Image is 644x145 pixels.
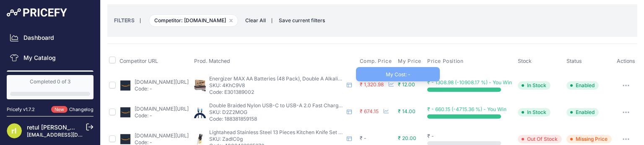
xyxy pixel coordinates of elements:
[566,108,599,117] span: Enabled
[398,58,421,65] span: My Price
[360,81,384,88] span: ₹ 1,320.98
[271,18,273,23] small: |
[209,136,343,142] p: SKU: ZadlC0g
[427,106,506,112] span: ₹ - 660.15 (-4715.36 %) - You Win
[7,70,93,85] button: Competitors
[209,75,366,82] span: Energizer MAX AA Batteries (48 Pack), Double A Alkaline Batteries
[119,58,158,64] span: Competitor URL
[398,58,423,65] button: My Price
[10,78,90,85] div: Completed 0 of 3
[27,132,114,138] a: [EMAIL_ADDRESS][DOMAIN_NAME]
[209,82,343,89] p: SKU: 4KhC9V8
[566,135,612,143] span: Missing Price
[7,50,93,65] a: My Catalog
[135,85,189,92] p: Code: -
[617,58,635,64] span: Actions
[518,135,562,143] span: Out Of Stock
[386,71,410,78] span: My Cost: -
[518,58,532,64] span: Stock
[241,16,270,25] button: Clear All
[427,79,512,85] span: ₹ - 1308.98 (-10908.17 %) - You Win
[194,58,230,64] span: Prod. Matched
[427,58,463,65] span: Price Position
[566,81,599,90] span: Enabled
[360,58,392,65] span: Comp. Price
[518,108,551,117] span: In Stock
[209,129,396,135] span: Lightahead Stainless Steel 13 Pieces Kitchen Knife Set with Rubber Wood Block
[360,108,379,114] span: ₹ 674.15
[51,106,68,113] span: New
[566,58,582,64] span: Status
[360,58,394,65] button: Comp. Price
[135,18,146,23] small: |
[135,112,189,119] p: Code: -
[7,75,93,99] a: Completed 0 of 3
[114,17,135,23] small: FILTERS
[209,116,343,122] p: Code: 188381859158
[7,8,67,17] img: Pricefy Logo
[427,58,465,65] button: Price Position
[149,14,238,27] span: Competitor: [DOMAIN_NAME]
[209,102,407,109] span: Double Braided Nylon USB-C to USB-A 2.0 Fast Charging Cable, 3A - 6-Foot, Silver
[7,106,35,113] div: Pricefy v1.7.2
[209,109,343,116] p: SKU: D2Z2MOG
[209,89,343,96] p: Code: E301389002
[398,135,416,141] span: ₹ 20.00
[398,81,415,88] span: ₹ 12.00
[135,132,189,139] a: [DOMAIN_NAME][URL]
[135,106,189,112] a: [DOMAIN_NAME][URL]
[69,106,93,112] a: Changelog
[427,133,514,140] div: ₹ -
[7,30,93,45] a: Dashboard
[279,17,325,23] span: Save current filters
[360,135,395,142] div: ₹ -
[518,81,551,90] span: In Stock
[398,108,415,114] span: ₹ 14.00
[135,79,189,85] a: [DOMAIN_NAME][URL]
[27,124,89,131] a: retul [PERSON_NAME]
